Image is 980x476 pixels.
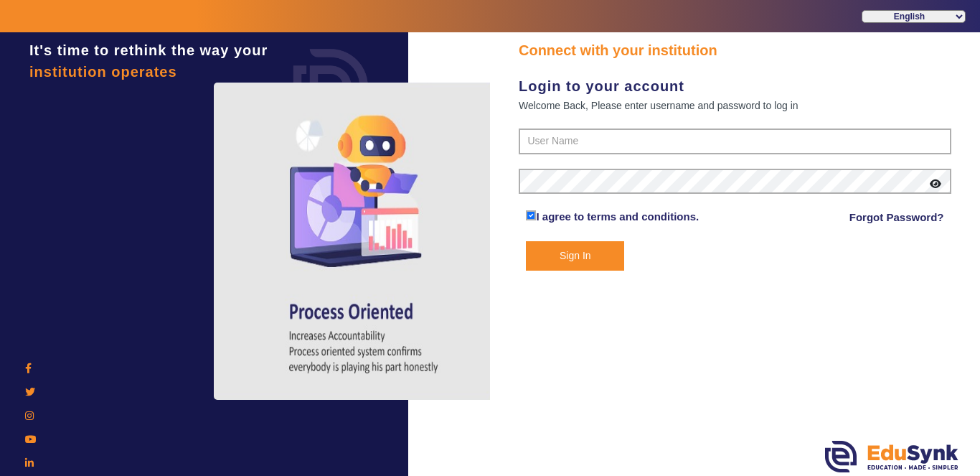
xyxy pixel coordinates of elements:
img: login.png [277,32,385,140]
div: Welcome Back, Please enter username and password to log in [519,97,951,114]
div: Connect with your institution [519,39,951,61]
a: Forgot Password? [849,209,944,226]
span: It's time to rethink the way your [29,42,268,58]
img: login4.png [214,83,515,400]
a: I agree to terms and conditions. [536,210,699,223]
span: institution operates [29,64,177,80]
img: edusynk.png [825,441,958,472]
button: Sign In [526,241,624,271]
div: Login to your account [519,75,951,97]
input: User Name [519,129,951,154]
